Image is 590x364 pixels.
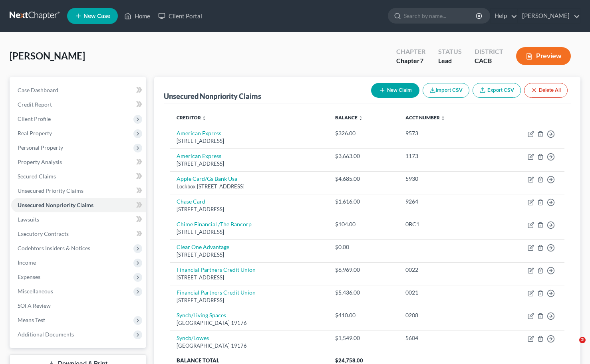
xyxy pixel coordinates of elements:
[18,288,53,295] span: Miscellaneous
[404,8,477,23] input: Search by name...
[18,259,36,266] span: Income
[335,220,393,228] div: $104.00
[18,115,51,122] span: Client Profile
[405,334,484,342] div: 5604
[177,274,322,281] div: [STREET_ADDRESS]
[518,9,580,23] a: [PERSON_NAME]
[335,334,393,342] div: $1,549.00
[11,83,146,97] a: Case Dashboard
[177,266,256,273] a: Financial Partners Credit Union
[335,129,393,137] div: $326.00
[405,129,484,137] div: 9573
[177,312,226,318] a: Syncb/Living Spaces
[18,187,83,194] span: Unsecured Priority Claims
[83,13,110,19] span: New Case
[524,83,568,98] button: Delete All
[177,221,252,227] a: Chime Financial /The Bancorp
[11,212,146,227] a: Lawsuits
[177,183,322,190] div: Lockbox [STREET_ADDRESS]
[405,266,484,274] div: 0022
[177,115,207,121] a: Creditor unfold_more
[491,9,517,23] a: Help
[177,289,256,296] a: Financial Partners Credit Union
[11,184,146,198] a: Unsecured Priority Claims
[420,57,423,64] span: 7
[18,87,58,93] span: Case Dashboard
[335,175,393,183] div: $4,685.00
[11,198,146,212] a: Unsecured Nonpriority Claims
[177,130,221,136] a: American Express
[18,130,52,136] span: Real Property
[164,91,261,101] div: Unsecured Nonpriority Claims
[396,56,425,65] div: Chapter
[11,97,146,112] a: Credit Report
[177,206,322,213] div: [STREET_ADDRESS]
[10,50,85,61] span: [PERSON_NAME]
[405,311,484,319] div: 0208
[154,9,206,23] a: Client Portal
[177,342,322,350] div: [GEOGRAPHIC_DATA] 19176
[441,116,445,121] i: unfold_more
[563,337,582,356] iframe: Intercom live chat
[579,337,586,343] span: 2
[405,175,484,183] div: 5930
[335,289,393,297] div: $5,436.00
[177,228,322,236] div: [STREET_ADDRESS]
[405,289,484,297] div: 0021
[405,220,484,228] div: 0BC1
[18,101,52,108] span: Credit Report
[11,169,146,184] a: Secured Claims
[473,83,521,98] a: Export CSV
[335,266,393,274] div: $6,969.00
[11,155,146,169] a: Property Analysis
[516,47,571,65] button: Preview
[438,47,462,56] div: Status
[396,47,425,56] div: Chapter
[177,152,221,159] a: American Express
[371,83,419,98] button: New Claim
[405,152,484,160] div: 1173
[18,230,69,237] span: Executory Contracts
[177,251,322,259] div: [STREET_ADDRESS]
[475,56,503,65] div: CACB
[18,216,39,223] span: Lawsuits
[177,334,209,341] a: Syncb/Lowes
[335,311,393,319] div: $410.00
[335,243,393,251] div: $0.00
[18,173,56,180] span: Secured Claims
[18,245,90,251] span: Codebtors Insiders & Notices
[358,116,363,121] i: unfold_more
[11,227,146,241] a: Executory Contracts
[177,319,322,327] div: [GEOGRAPHIC_DATA] 19176
[423,83,469,98] button: Import CSV
[177,198,205,205] a: Chase Card
[18,144,63,151] span: Personal Property
[335,198,393,206] div: $1,616.00
[177,243,229,250] a: Clear One Advantage
[18,317,45,323] span: Means Test
[335,357,363,364] span: $24,758.00
[18,158,62,165] span: Property Analysis
[18,202,93,208] span: Unsecured Nonpriority Claims
[202,116,207,121] i: unfold_more
[405,198,484,206] div: 9264
[18,302,51,309] span: SOFA Review
[405,115,445,121] a: Acct Number unfold_more
[177,160,322,168] div: [STREET_ADDRESS]
[177,297,322,304] div: [STREET_ADDRESS]
[177,137,322,145] div: [STREET_ADDRESS]
[335,115,363,121] a: Balance unfold_more
[438,56,462,65] div: Lead
[11,299,146,313] a: SOFA Review
[18,273,40,280] span: Expenses
[475,47,503,56] div: District
[120,9,154,23] a: Home
[177,175,237,182] a: Apple Card/Gs Bank Usa
[335,152,393,160] div: $3,663.00
[18,331,74,338] span: Additional Documents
